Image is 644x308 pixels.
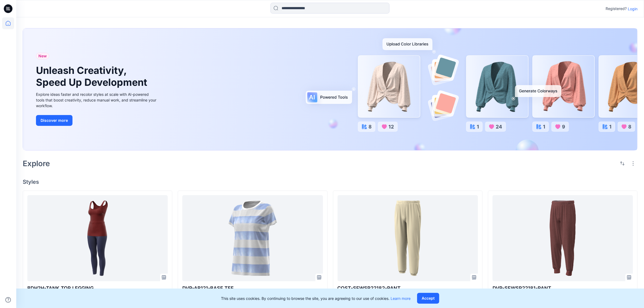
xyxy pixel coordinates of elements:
[182,284,323,292] p: DVP-AR121-BASE TEE
[338,284,478,292] p: COST-SFWSP22182-PANT
[36,65,150,88] h1: Unleash Creativity, Speed Up Development
[36,115,72,126] button: Discover more
[36,115,158,126] a: Discover more
[38,53,47,59] span: New
[27,195,168,281] a: BDH2H-TANK TOP LEGGING
[391,296,411,301] a: Learn more
[628,6,638,12] p: Login
[493,195,633,281] a: DVP-SFWSP22181-PANT
[23,179,638,185] h4: Styles
[493,284,633,292] p: DVP-SFWSP22181-PANT
[27,284,168,292] p: BDH2H-TANK TOP LEGGING
[182,195,323,281] a: DVP-AR121-BASE TEE
[417,293,439,304] button: Accept
[23,159,50,168] h2: Explore
[338,195,478,281] a: COST-SFWSP22182-PANT
[221,296,411,301] p: This site uses cookies. By continuing to browse the site, you are agreeing to our use of cookies.
[36,91,158,109] div: Explore ideas faster and recolor styles at scale with AI-powered tools that boost creativity, red...
[606,5,627,12] p: Registered?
